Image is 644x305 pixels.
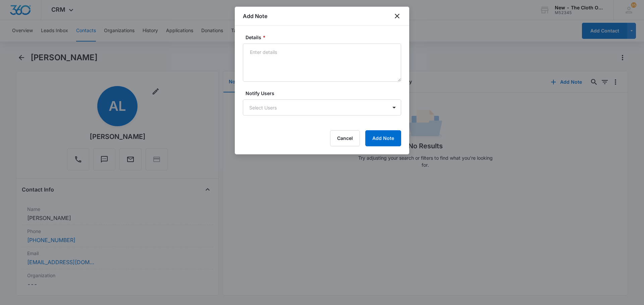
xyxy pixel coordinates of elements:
button: close [393,12,401,20]
label: Details [246,34,404,41]
button: Cancel [330,130,360,146]
label: Notify Users [246,90,404,97]
button: Add Note [365,130,401,146]
h1: Add Note [243,12,267,20]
